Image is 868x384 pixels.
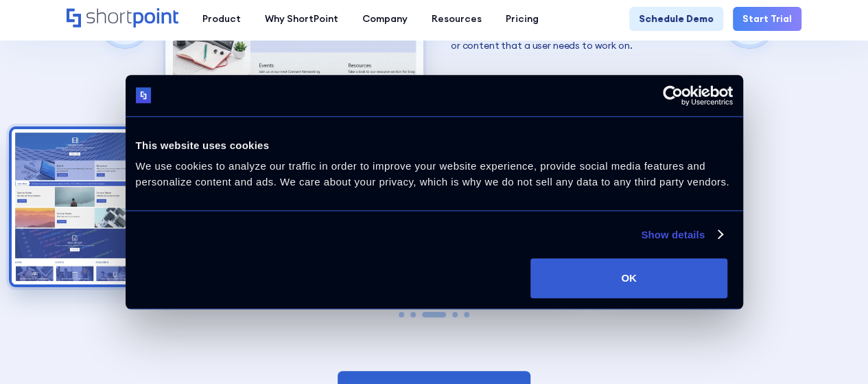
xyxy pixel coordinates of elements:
[190,7,253,31] a: Product
[350,7,419,31] a: Company
[452,312,458,317] span: Go to slide 4
[410,312,416,317] span: Go to slide 2
[12,129,137,284] img: Best SharePoint Intranet Sites
[136,88,152,104] img: logo
[422,312,446,317] span: Go to slide 3
[202,12,241,26] div: Product
[399,312,404,317] span: Go to slide 1
[265,12,338,26] div: Why ShortPoint
[799,318,868,384] iframe: Chat Widget
[613,85,733,106] a: Usercentrics Cookiebot - opens in a new window
[362,12,408,26] div: Company
[253,7,350,31] a: Why ShortPoint
[12,129,137,284] div: 2 / 5
[419,7,493,31] a: Resources
[432,12,482,26] div: Resources
[629,7,723,31] a: Schedule Demo
[67,8,178,29] a: Home
[136,137,733,154] div: This website uses cookies
[493,7,550,31] a: Pricing
[136,160,729,188] span: We use cookies to analyze our traffic in order to improve your website experience, provide social...
[530,258,727,298] button: OK
[464,312,469,317] span: Go to slide 5
[506,12,539,26] div: Pricing
[641,227,722,243] a: Show details
[733,7,801,31] a: Start Trial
